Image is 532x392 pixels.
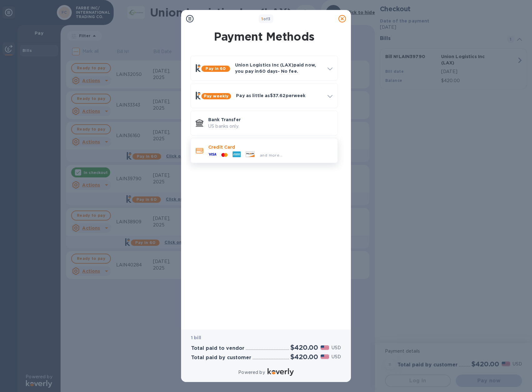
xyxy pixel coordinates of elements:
span: and more... [260,153,283,157]
b: of 3 [261,17,271,21]
p: Powered by [238,369,265,376]
b: Pay in 60 [205,66,226,71]
p: Union Logistics Inc (LAX) paid now, you pay in 60 days - No fee. [235,62,323,74]
b: 1 bill [191,335,201,340]
p: USD [332,345,341,351]
h2: $420.00 [290,344,318,351]
img: USD [321,355,329,359]
p: Credit Card [208,144,332,150]
p: US banks only. [208,123,332,130]
p: USD [332,354,341,360]
h3: Total paid to vendor [191,345,244,351]
h3: Total paid by customer [191,355,251,361]
p: Bank Transfer [208,117,332,123]
p: Pay as little as $37.62 per week [236,92,323,99]
h1: Payment Methods [189,30,339,43]
img: USD [321,345,329,350]
img: Logo [268,368,294,376]
h2: $420.00 [290,353,318,361]
b: Pay weekly [204,94,229,98]
span: 1 [261,17,263,21]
